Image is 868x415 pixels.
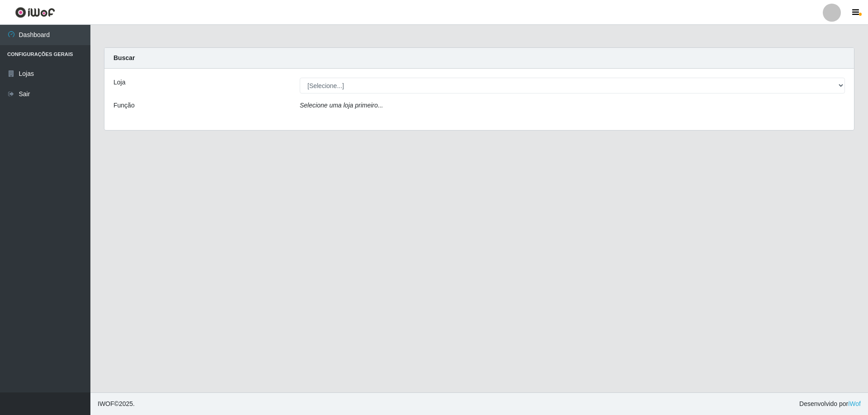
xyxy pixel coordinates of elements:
i: Selecione uma loja primeiro... [300,102,383,109]
span: © 2025 . [98,399,135,409]
span: IWOF [98,400,114,407]
label: Função [113,101,135,110]
span: Desenvolvido por [799,399,861,409]
a: iWof [848,400,861,407]
strong: Buscar [113,54,135,61]
label: Loja [113,78,125,87]
img: CoreUI Logo [15,7,55,18]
